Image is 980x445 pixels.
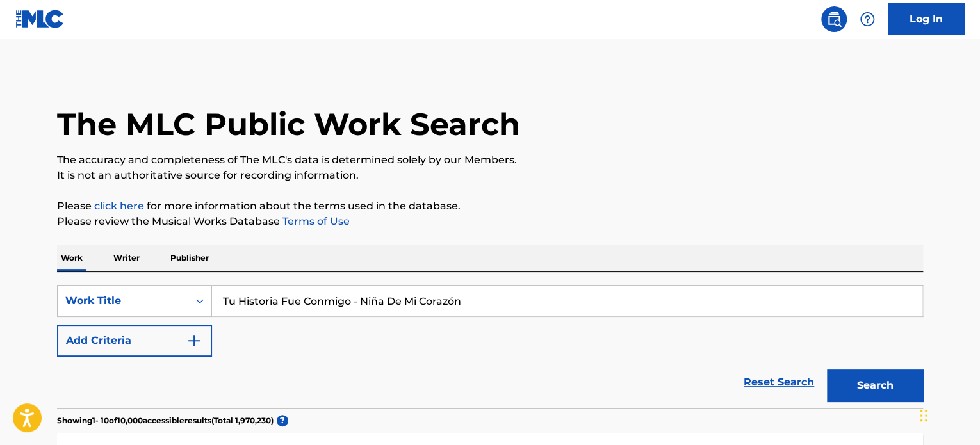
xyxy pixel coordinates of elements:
span: ? [277,415,288,426]
a: click here [94,200,144,212]
button: Search [827,369,923,401]
p: The accuracy and completeness of The MLC's data is determined solely by our Members. [57,152,923,168]
a: Log In [888,3,965,35]
h1: The MLC Public Work Search [57,105,520,143]
a: Reset Search [737,368,821,396]
p: Please for more information about the terms used in the database. [57,198,923,214]
button: Add Criteria [57,325,212,357]
p: Work [57,245,86,271]
p: It is not an authoritative source for recording information. [57,168,923,183]
a: Terms of Use [280,215,350,227]
div: Drag [920,396,927,435]
p: Writer [110,245,143,271]
img: 9d2ae6d4665cec9f34b9.svg [186,333,202,348]
img: search [826,12,842,27]
div: Help [854,6,880,32]
p: Please review the Musical Works Database [57,214,923,229]
p: Showing 1 - 10 of 10,000 accessible results (Total 1,970,230 ) [57,415,274,426]
p: Publisher [167,245,213,271]
img: help [860,12,875,27]
iframe: Chat Widget [916,384,980,445]
div: Work Title [65,293,181,309]
a: Public Search [821,6,847,32]
img: MLC Logo [15,10,65,28]
form: Search Form [57,285,923,408]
